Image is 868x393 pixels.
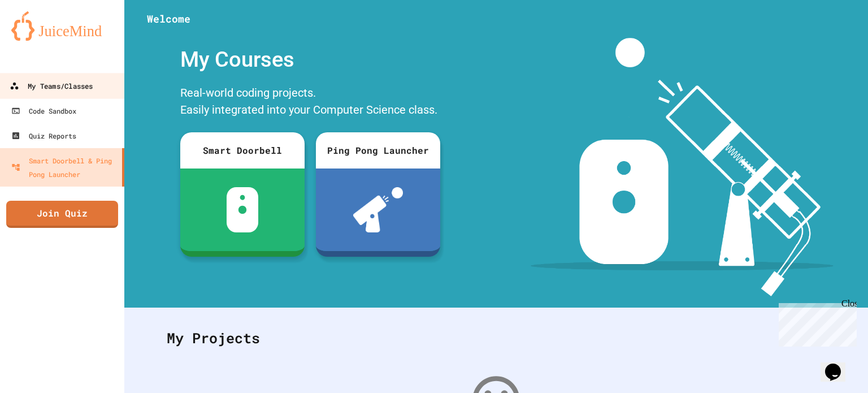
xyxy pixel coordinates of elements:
[227,187,259,232] img: sdb-white.svg
[10,79,93,93] div: My Teams/Classes
[774,299,857,347] iframe: chat widget
[353,187,403,232] img: ppl-with-ball.png
[6,201,118,228] a: Join Quiz
[180,132,305,169] div: Smart Doorbell
[11,129,76,142] div: Quiz Reports
[5,5,78,72] div: Chat with us now!Close
[531,38,834,296] img: banner-image-my-projects.png
[11,11,113,41] img: logo-orange.svg
[175,81,446,124] div: Real-world coding projects. Easily integrated into your Computer Science class.
[11,104,76,118] div: Code Sandbox
[175,38,446,81] div: My Courses
[11,154,118,181] div: Smart Doorbell & Ping Pong Launcher
[155,316,837,360] div: My Projects
[821,348,857,382] iframe: chat widget
[316,132,440,169] div: Ping Pong Launcher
